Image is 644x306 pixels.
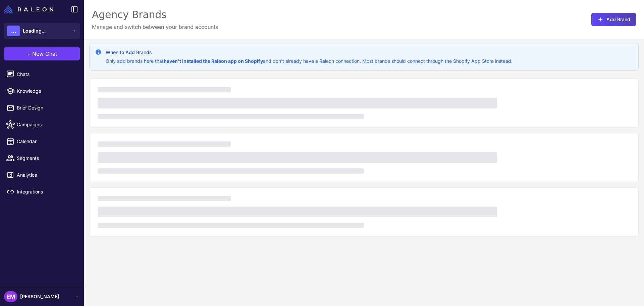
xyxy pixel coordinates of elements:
img: Raleon Logo [4,5,53,13]
div: Agency Brands [92,8,218,21]
span: Segments [17,155,76,162]
button: +New Chat [4,47,80,60]
a: Integrations [3,185,81,199]
div: EM [4,291,17,302]
span: Campaigns [17,121,76,128]
span: [PERSON_NAME] [20,293,59,300]
button: ...Loading... [4,23,80,39]
a: Segments [3,151,81,165]
p: Manage and switch between your brand accounts [92,23,218,31]
button: Add Brand [591,13,636,26]
a: Analytics [3,168,81,182]
span: Brief Design [17,104,76,112]
a: Raleon Logo [4,5,56,13]
a: Knowledge [3,84,81,98]
span: Integrations [17,188,76,195]
span: Chats [17,71,76,78]
a: Chats [3,67,81,81]
div: ... [7,26,20,36]
a: Brief Design [3,101,81,115]
h3: When to Add Brands [106,49,513,56]
strong: haven't installed the Raleon app on Shopify [164,58,263,64]
p: Only add brands here that and don't already have a Raleon connection. Most brands should connect ... [106,57,513,65]
span: Loading... [23,27,46,35]
span: Calendar [17,138,76,145]
span: New Chat [32,50,57,58]
a: Calendar [3,134,81,148]
span: Knowledge [17,87,76,95]
a: Campaigns [3,118,81,132]
span: + [27,50,31,58]
span: Analytics [17,171,76,179]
